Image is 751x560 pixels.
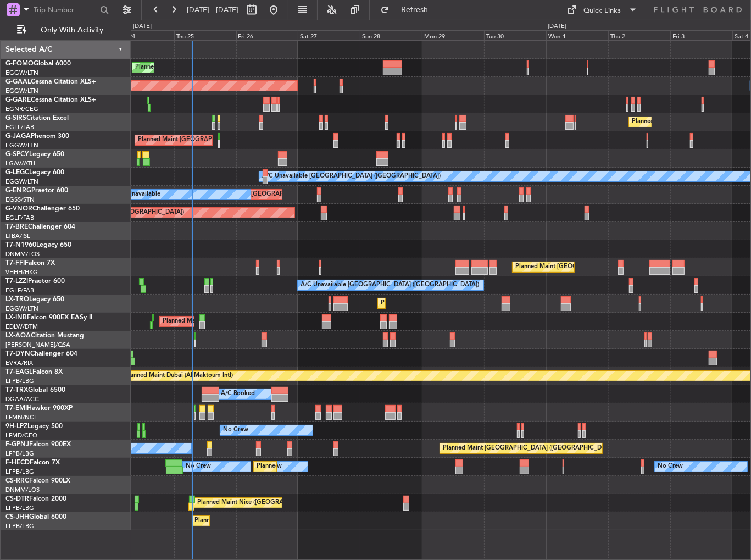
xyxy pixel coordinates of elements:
[5,323,38,331] a: EDLW/DTM
[5,224,75,230] a: T7-BREChallenger 604
[5,478,29,484] span: CS-RRC
[195,513,368,529] div: Planned Maint [GEOGRAPHIC_DATA] ([GEOGRAPHIC_DATA])
[135,59,308,76] div: Planned Maint [GEOGRAPHIC_DATA] ([GEOGRAPHIC_DATA])
[262,168,441,185] div: A/C Unavailable [GEOGRAPHIC_DATA] ([GEOGRAPHIC_DATA])
[381,295,554,312] div: Planned Maint [GEOGRAPHIC_DATA] ([GEOGRAPHIC_DATA])
[5,97,31,103] span: G-GARE
[5,504,34,512] a: LFPB/LBG
[115,186,160,203] div: A/C Unavailable
[584,5,621,16] div: Quick Links
[375,1,441,19] button: Refresh
[5,79,31,85] span: G-GAAL
[5,369,32,375] span: T7-EAGL
[298,30,360,40] div: Sat 27
[197,495,320,511] div: Planned Maint Nice ([GEOGRAPHIC_DATA])
[5,478,70,484] a: CS-RRCFalcon 900LX
[5,178,38,186] a: EGGW/LTN
[5,314,27,321] span: LX-INB
[392,6,438,14] span: Refresh
[5,187,68,194] a: G-ENRGPraetor 600
[5,214,34,222] a: EGLF/FAB
[5,169,64,176] a: G-LEGCLegacy 600
[236,30,298,40] div: Fri 26
[5,405,73,412] a: T7-EMIHawker 900XP
[515,259,688,275] div: Planned Maint [GEOGRAPHIC_DATA] ([GEOGRAPHIC_DATA])
[5,332,84,339] a: LX-AOACitation Mustang
[5,97,96,103] a: G-GARECessna Citation XLS+
[125,368,233,384] div: Planned Maint Dubai (Al Maktoum Intl)
[5,441,29,448] span: F-GPNJ
[221,386,255,402] div: A/C Booked
[5,278,28,285] span: T7-LZZI
[5,123,34,131] a: EGLF/FAB
[5,496,66,502] a: CS-DTRFalcon 2000
[5,377,34,385] a: LFPB/LBG
[5,351,30,357] span: T7-DYN
[5,514,29,520] span: CS-JHH
[187,5,238,15] span: [DATE] - [DATE]
[257,458,430,475] div: Planned Maint [GEOGRAPHIC_DATA] ([GEOGRAPHIC_DATA])
[5,441,71,448] a: F-GPNJFalcon 900EX
[5,115,26,121] span: G-SIRS
[5,151,29,158] span: G-SPCY
[5,314,92,321] a: LX-INBFalcon 900EX EASy II
[5,187,31,194] span: G-ENRG
[5,423,63,430] a: 9H-LPZLegacy 500
[5,486,40,494] a: DNMM/LOS
[360,30,422,40] div: Sun 28
[670,30,732,40] div: Fri 3
[5,260,25,267] span: T7-FFI
[301,277,479,293] div: A/C Unavailable [GEOGRAPHIC_DATA] ([GEOGRAPHIC_DATA])
[5,133,69,140] a: G-JAGAPhenom 300
[5,468,34,476] a: LFPB/LBG
[5,115,69,121] a: G-SIRSCitation Excel
[5,196,35,204] a: EGSS/STN
[138,132,311,148] div: Planned Maint [GEOGRAPHIC_DATA] ([GEOGRAPHIC_DATA])
[5,242,71,248] a: T7-N1960Legacy 650
[5,413,38,422] a: LFMN/NCE
[186,458,211,475] div: No Crew
[5,405,27,412] span: T7-EMI
[5,459,60,466] a: F-HECDFalcon 7X
[34,2,97,18] input: Trip Number
[5,232,30,240] a: LTBA/ISL
[5,431,37,440] a: LFMD/CEQ
[133,22,152,31] div: [DATE]
[658,458,683,475] div: No Crew
[5,105,38,113] a: EGNR/CEG
[163,313,336,330] div: Planned Maint [GEOGRAPHIC_DATA] ([GEOGRAPHIC_DATA])
[5,79,96,85] a: G-GAALCessna Citation XLS+
[484,30,546,40] div: Tue 30
[443,440,616,457] div: Planned Maint [GEOGRAPHIC_DATA] ([GEOGRAPHIC_DATA])
[5,304,38,313] a: EGGW/LTN
[5,141,38,149] a: EGGW/LTN
[5,169,29,176] span: G-LEGC
[5,351,77,357] a: T7-DYNChallenger 604
[5,206,80,212] a: G-VNORChallenger 650
[5,522,34,530] a: LFPB/LBG
[112,30,174,40] div: Wed 24
[5,242,36,248] span: T7-N1960
[5,250,40,258] a: DNMM/LOS
[5,60,34,67] span: G-FOMO
[5,286,34,295] a: EGLF/FAB
[5,206,32,212] span: G-VNOR
[5,387,28,393] span: T7-TRX
[5,268,38,276] a: VHHH/HKG
[5,69,38,77] a: EGGW/LTN
[5,296,64,303] a: LX-TROLegacy 650
[5,332,31,339] span: LX-AOA
[5,423,27,430] span: 9H-LPZ
[5,514,66,520] a: CS-JHHGlobal 6000
[29,26,116,34] span: Only With Activity
[5,387,65,393] a: T7-TRXGlobal 6500
[5,450,34,458] a: LFPB/LBG
[5,278,65,285] a: T7-LZZIPraetor 600
[5,151,64,158] a: G-SPCYLegacy 650
[5,359,33,367] a: EVRA/RIX
[5,224,28,230] span: T7-BRE
[548,22,566,31] div: [DATE]
[223,422,248,439] div: No Crew
[562,1,643,19] button: Quick Links
[5,133,31,140] span: G-JAGA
